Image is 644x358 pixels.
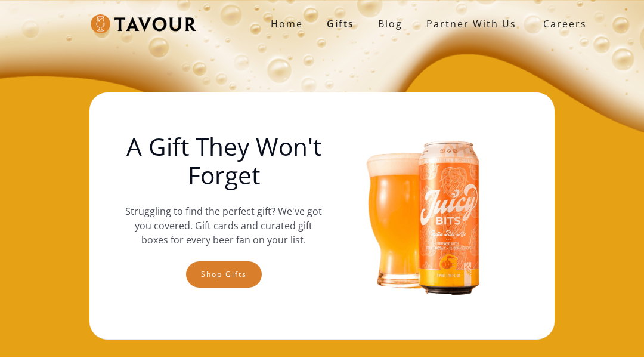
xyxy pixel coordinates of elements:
[366,12,414,36] a: Blog
[186,261,262,288] a: Shop gifts
[528,7,596,41] a: Careers
[125,132,323,190] h1: A Gift They Won't Forget
[259,12,315,36] a: Home
[414,12,528,36] a: partner with us
[271,17,303,30] strong: Home
[125,204,323,247] p: Struggling to find the perfect gift? We've got you covered. Gift cards and curated gift boxes for...
[315,12,366,36] a: Gifts
[543,12,587,36] strong: Careers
